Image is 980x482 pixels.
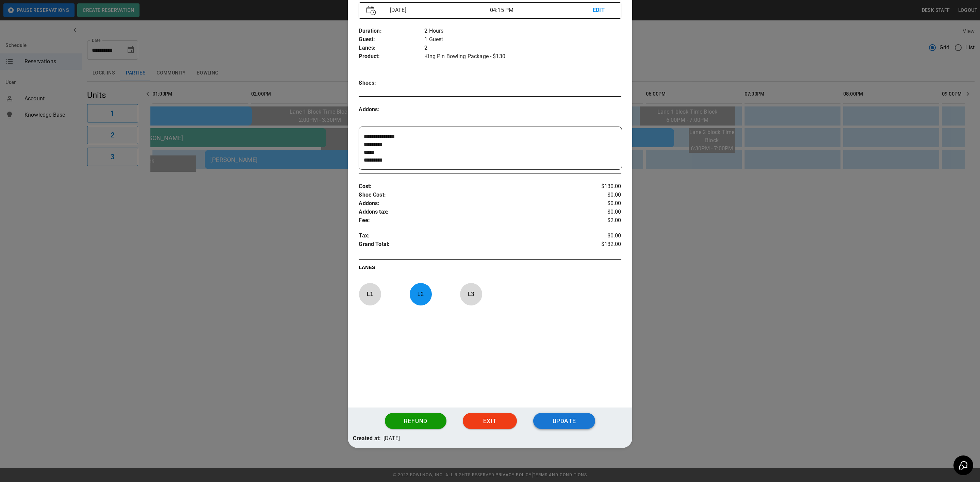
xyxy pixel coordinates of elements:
[387,6,490,14] p: [DATE]
[593,6,613,15] p: EDIT
[353,434,381,443] p: Created at:
[577,191,621,199] p: $0.00
[577,182,621,191] p: $130.00
[533,413,595,429] button: Update
[577,216,621,225] p: $2.00
[383,434,400,443] p: [DATE]
[460,286,482,302] p: L 3
[409,286,432,302] p: L 2
[359,232,577,240] p: Tax :
[577,199,621,208] p: $0.00
[577,232,621,240] p: $0.00
[359,286,381,302] p: L 1
[359,79,424,87] p: Shoes :
[577,208,621,216] p: $0.00
[359,208,577,216] p: Addons tax :
[359,216,577,225] p: Fee :
[359,105,424,114] p: Addons :
[359,191,577,199] p: Shoe Cost :
[359,27,424,35] p: Duration :
[490,6,593,14] p: 04:15 PM
[424,52,621,61] p: King Pin Bowling Package - $130
[359,44,424,52] p: Lanes :
[424,35,621,44] p: 1 Guest
[359,35,424,44] p: Guest :
[359,182,577,191] p: Cost :
[366,6,376,15] img: Vector
[463,413,517,429] button: Exit
[385,413,446,429] button: Refund
[359,199,577,208] p: Addons :
[577,240,621,250] p: $132.00
[424,27,621,35] p: 2 Hours
[424,44,621,52] p: 2
[359,52,424,61] p: Product :
[359,264,621,273] p: LANES
[359,240,577,250] p: Grand Total :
